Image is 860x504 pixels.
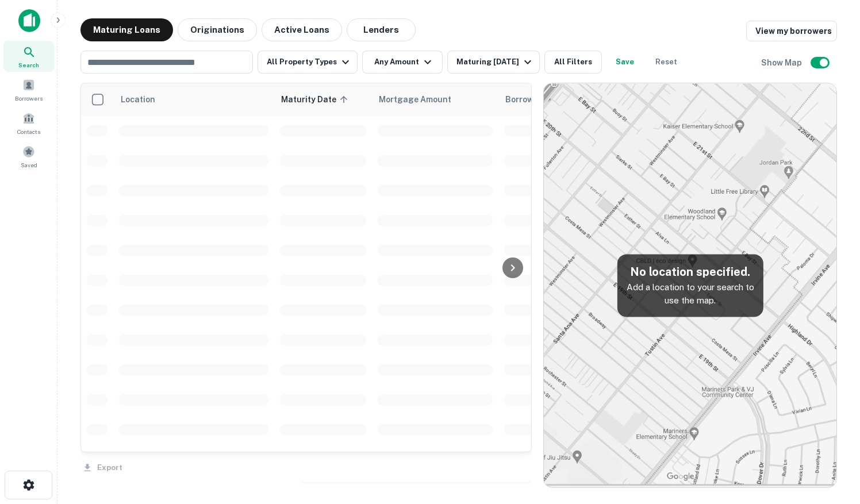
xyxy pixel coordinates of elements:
[274,83,372,116] th: Maturity Date
[178,18,257,41] button: Originations
[80,18,173,41] button: Maturing Loans
[447,51,540,74] button: Maturing [DATE]
[262,18,342,41] button: Active Loans
[120,93,155,106] span: Location
[362,51,443,74] button: Any Amount
[544,51,602,74] button: All Filters
[544,83,836,487] img: map-placeholder.webp
[3,74,54,105] a: Borrowers
[746,21,837,41] a: View my borrowers
[281,93,351,106] span: Maturity Date
[17,127,40,136] span: Contacts
[347,18,416,41] button: Lenders
[761,56,804,69] h6: Show Map
[18,9,40,32] img: capitalize-icon.png
[3,41,54,72] a: Search
[803,412,860,467] iframe: Chat Widget
[648,51,685,74] button: Reset
[258,51,358,74] button: All Property Types
[15,94,43,103] span: Borrowers
[606,51,643,74] button: Save your search to get updates of matches that match your search criteria.
[18,60,39,70] span: Search
[456,55,535,69] div: Maturing [DATE]
[627,263,754,280] h5: No location specified.
[498,83,625,116] th: Borrower Name
[3,107,54,138] a: Contacts
[3,141,54,172] a: Saved
[21,160,37,170] span: Saved
[627,280,754,307] p: Add a location to your search to use the map.
[372,83,498,116] th: Mortgage Amount
[113,83,274,116] th: Location
[379,93,466,106] span: Mortgage Amount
